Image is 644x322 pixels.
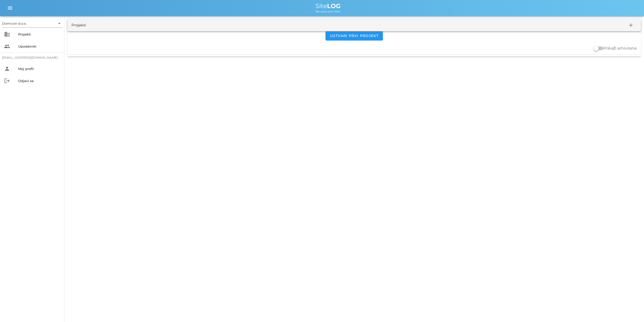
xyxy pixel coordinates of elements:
[4,78,10,84] i: logout
[4,31,10,37] i: business
[326,31,383,40] button: Ustvari prvi projekt
[2,19,62,27] div: Domicon d.o.o.
[330,33,379,38] span: Ustvari prvi projekt
[4,43,10,49] i: people
[327,2,341,10] b: LOG
[18,32,60,36] div: Projekti
[71,22,86,28] div: Projekti
[18,44,60,48] div: Uporabniki
[315,2,341,10] span: Site
[2,21,27,26] div: Domicon d.o.o.
[56,20,62,26] i: arrow_drop_down
[7,5,13,11] i: menu
[18,67,60,71] div: Moj profil
[315,10,341,13] span: We value your time.
[628,22,634,28] i: add
[603,46,637,51] label: Prikaži arhivirane
[18,79,60,83] div: Odjavi se
[4,66,10,72] i: person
